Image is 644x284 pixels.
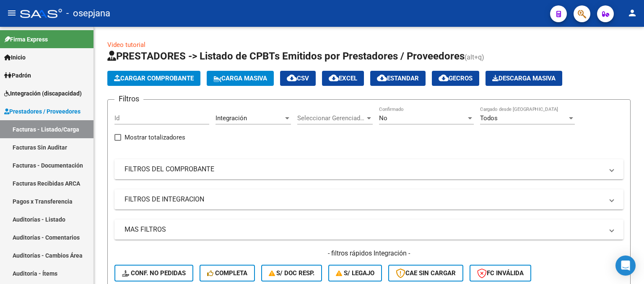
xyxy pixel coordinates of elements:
div: Open Intercom Messenger [615,256,636,276]
h3: Filtros [114,93,143,105]
span: Descarga Masiva [492,75,556,82]
mat-icon: person [627,8,637,18]
span: PRESTADORES -> Listado de CPBTs Emitidos por Prestadores / Proveedores [107,50,465,62]
button: Estandar [370,71,426,86]
mat-panel-title: MAS FILTROS [125,225,603,234]
span: - osepjana [66,4,110,23]
button: Gecros [432,71,479,86]
mat-expansion-panel-header: FILTROS DEL COMPROBANTE [114,159,623,179]
mat-icon: menu [7,8,17,18]
h4: - filtros rápidos Integración - [114,249,623,258]
app-download-masive: Descarga masiva de comprobantes (adjuntos) [486,71,562,86]
span: Carga Masiva [213,75,267,82]
span: FC Inválida [477,269,524,277]
span: Integración [216,114,247,122]
button: Cargar Comprobante [107,71,200,86]
span: Conf. no pedidas [122,269,186,277]
button: Conf. no pedidas [114,265,193,281]
span: Seleccionar Gerenciador [297,114,365,122]
button: FC Inválida [470,265,531,281]
span: Inicio [4,53,26,62]
button: EXCEL [322,71,364,86]
span: S/ legajo [336,269,374,277]
mat-panel-title: FILTROS DE INTEGRACION [125,195,603,204]
span: Firma Express [4,35,48,44]
span: Gecros [439,75,473,82]
span: S/ Doc Resp. [269,269,315,277]
button: CAE SIN CARGAR [388,265,463,281]
span: (alt+q) [465,53,484,61]
span: Integración (discapacidad) [4,89,82,98]
span: Mostrar totalizadores [125,132,185,142]
mat-panel-title: FILTROS DEL COMPROBANTE [125,165,603,174]
mat-expansion-panel-header: FILTROS DE INTEGRACION [114,189,623,209]
span: EXCEL [329,75,357,82]
span: Cargar Comprobante [114,75,194,82]
mat-icon: cloud_download [439,73,449,83]
button: S/ Doc Resp. [261,265,322,281]
button: Completa [200,265,255,281]
span: Todos [480,114,498,122]
mat-expansion-panel-header: MAS FILTROS [114,219,623,240]
span: Estandar [377,75,419,82]
button: S/ legajo [328,265,382,281]
span: Prestadores / Proveedores [4,107,80,116]
span: No [379,114,387,122]
button: CSV [280,71,316,86]
button: Carga Masiva [207,71,274,86]
mat-icon: cloud_download [287,73,297,83]
mat-icon: cloud_download [377,73,387,83]
span: CAE SIN CARGAR [396,269,456,277]
button: Descarga Masiva [486,71,562,86]
span: CSV [287,75,309,82]
span: Completa [207,269,247,277]
mat-icon: cloud_download [329,73,339,83]
span: Padrón [4,71,31,80]
a: Video tutorial [107,41,145,49]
